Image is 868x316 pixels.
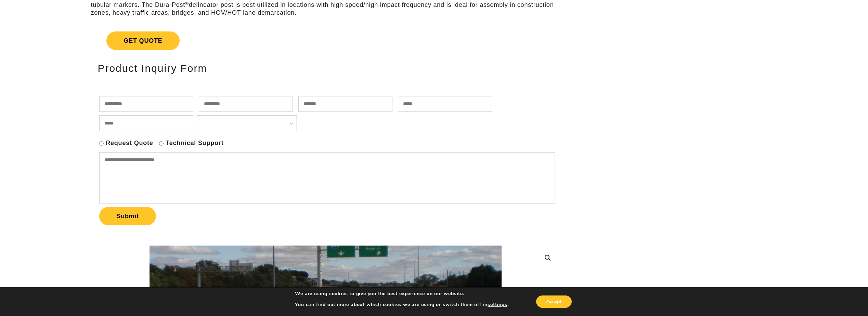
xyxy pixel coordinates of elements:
[166,139,223,147] label: Technical Support
[91,23,560,58] a: Get Quote
[99,207,156,225] button: Submit
[106,31,179,50] span: Get Quote
[295,291,508,297] p: We are using cookies to give you the best experience on our website.
[185,1,189,6] sup: ®
[98,63,553,74] h2: Product Inquiry Form
[536,295,572,308] button: Accept
[295,302,508,308] p: You can find out more about which cookies we are using or switch them off in .
[488,302,507,308] button: settings
[106,139,153,147] label: Request Quote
